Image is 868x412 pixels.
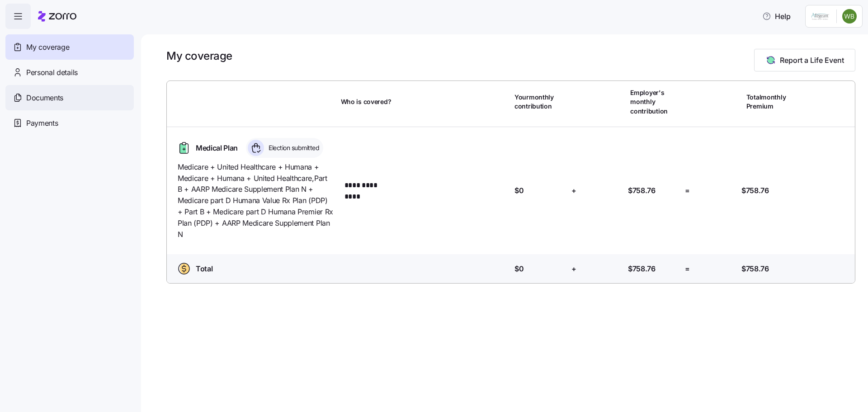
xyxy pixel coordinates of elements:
[178,161,334,240] span: Medicare + United Healthcare + Humana + Medicare + Humana + United Healthcare , Part B + AARP Med...
[685,263,690,275] span: =
[166,49,232,63] h1: My coverage
[5,85,134,110] a: Documents
[571,185,576,196] span: +
[628,263,656,275] span: $758.76
[685,185,690,196] span: =
[780,55,844,66] span: Report a Life Event
[811,11,829,22] img: Employer logo
[26,67,78,78] span: Personal details
[26,42,69,53] span: My coverage
[762,11,791,22] span: Help
[741,263,769,275] span: $758.76
[5,34,134,60] a: My coverage
[571,263,576,275] span: +
[741,185,769,196] span: $758.76
[26,92,63,104] span: Documents
[5,110,134,136] a: Payments
[196,142,238,154] span: Medical Plan
[755,7,798,25] button: Help
[514,93,565,111] span: Your monthly contribution
[754,49,855,71] button: Report a Life Event
[514,263,524,275] span: $0
[746,93,797,111] span: Total monthly Premium
[514,185,524,196] span: $0
[628,185,656,196] span: $758.76
[341,97,392,106] span: Who is covered?
[842,9,857,24] img: 5089cfaa24ab291feade943c092387a3
[5,60,134,85] a: Personal details
[630,88,681,116] span: Employer's monthly contribution
[26,118,58,129] span: Payments
[196,263,212,275] span: Total
[266,143,319,152] span: Election submitted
